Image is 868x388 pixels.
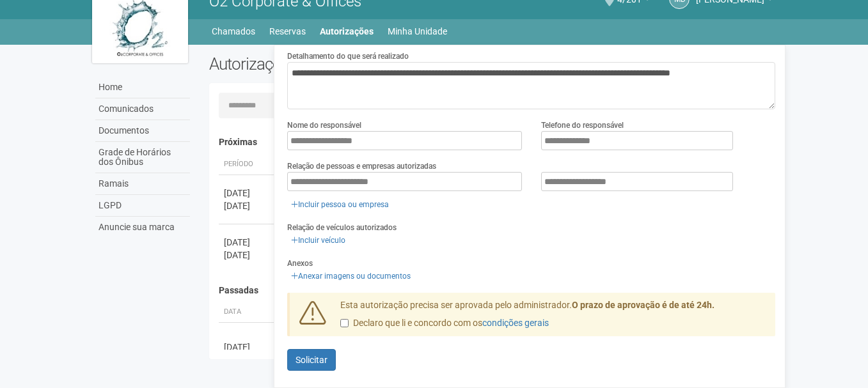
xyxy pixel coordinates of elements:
[95,120,190,142] a: Documentos
[219,154,276,175] th: Período
[219,137,767,147] h4: Próximas
[224,341,271,353] div: [DATE]
[287,120,361,131] label: Nome do responsável
[224,236,271,249] div: [DATE]
[95,98,190,120] a: Comunicados
[95,173,190,195] a: Ramais
[287,222,397,233] label: Relação de veículos autorizados
[269,22,306,40] a: Reservas
[340,319,349,327] input: Declaro que li e concordo com oscondições gerais
[219,302,276,323] th: Data
[287,349,336,371] button: Solicitar
[209,54,483,74] h2: Autorizações
[287,258,313,269] label: Anexos
[224,199,271,212] div: [DATE]
[219,286,767,295] h4: Passadas
[331,299,776,336] div: Esta autorização precisa ser aprovada pelo administrador.
[482,318,549,328] a: condições gerais
[287,233,349,247] a: Incluir veículo
[572,300,714,310] strong: O prazo de aprovação é de até 24h.
[287,269,414,283] a: Anexar imagens ou documentos
[287,50,409,62] label: Detalhamento do que será realizado
[224,187,271,199] div: [DATE]
[340,317,549,330] label: Declaro que li e concordo com os
[296,355,327,365] span: Solicitar
[224,249,271,261] div: [DATE]
[287,160,436,172] label: Relação de pessoas e empresas autorizadas
[212,22,255,40] a: Chamados
[541,120,624,131] label: Telefone do responsável
[95,195,190,217] a: LGPD
[95,217,190,238] a: Anuncie sua marca
[287,198,393,212] a: Incluir pessoa ou empresa
[320,22,374,40] a: Autorizações
[388,22,447,40] a: Minha Unidade
[95,77,190,98] a: Home
[95,142,190,173] a: Grade de Horários dos Ônibus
